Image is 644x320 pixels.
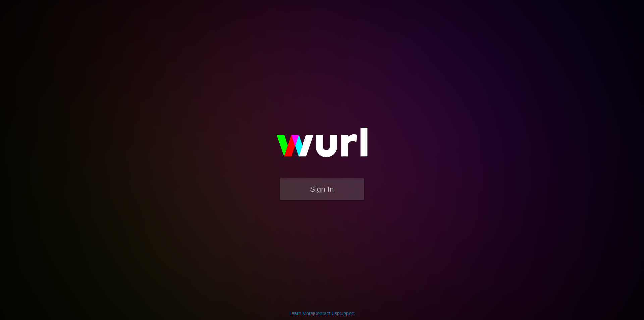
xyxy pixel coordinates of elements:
a: Support [338,311,355,316]
button: Sign In [280,178,364,200]
a: Contact Us [314,311,337,316]
img: wurl-logo-on-black-223613ac3d8ba8fe6dc639794a292ebdb59501304c7dfd60c99c58986ef67473.svg [255,113,389,178]
div: | | [289,310,355,317]
a: Learn More [289,311,313,316]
